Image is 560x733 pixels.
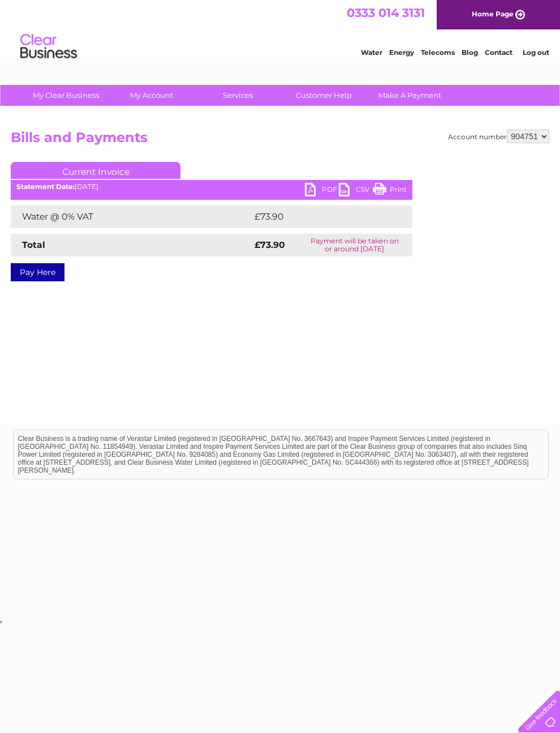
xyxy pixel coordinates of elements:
a: 0333 014 3131 [347,6,425,20]
td: Payment will be taken on or around [DATE] [296,234,412,256]
a: Print [373,183,407,199]
a: Blog [462,48,478,57]
div: Clear Business is a trading name of Verastar Limited (registered in [GEOGRAPHIC_DATA] No. 3667643... [14,6,548,55]
td: £73.90 [252,205,390,228]
a: Current Invoice [11,162,180,179]
a: Log out [523,48,549,57]
div: [DATE] [11,183,412,191]
a: Telecoms [421,48,455,57]
strong: £73.90 [255,239,285,250]
a: My Account [105,85,199,106]
a: Water [361,48,382,57]
a: Energy [389,48,414,57]
a: Pay Here [11,263,64,281]
a: My Clear Business [19,85,113,106]
h2: Bills and Payments [11,130,549,151]
td: Water @ 0% VAT [11,205,252,228]
img: logo.png [20,29,77,64]
a: Customer Help [277,85,371,106]
b: Statement Date: [16,182,75,191]
strong: Total [22,239,45,250]
a: Contact [485,48,512,57]
a: CSV [339,183,373,199]
a: PDF [305,183,339,199]
div: Account number [448,130,549,143]
a: Make A Payment [363,85,456,106]
a: Services [191,85,285,106]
